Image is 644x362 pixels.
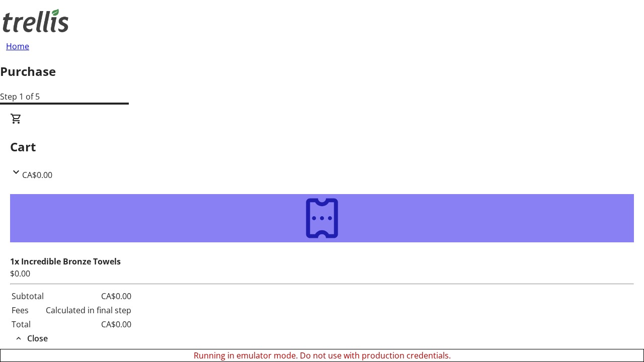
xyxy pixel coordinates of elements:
td: Subtotal [11,290,44,303]
td: CA$0.00 [45,290,132,303]
div: $0.00 [10,267,634,280]
td: Calculated in final step [45,304,132,317]
div: CartCA$0.00 [10,113,634,181]
td: Total [11,318,44,331]
span: CA$0.00 [22,169,52,180]
button: Close [10,332,52,344]
div: CartCA$0.00 [10,181,634,345]
strong: 1x Incredible Bronze Towels [10,256,121,267]
td: Fees [11,304,44,317]
td: CA$0.00 [45,318,132,331]
span: Close [27,332,48,344]
h2: Cart [10,138,634,156]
